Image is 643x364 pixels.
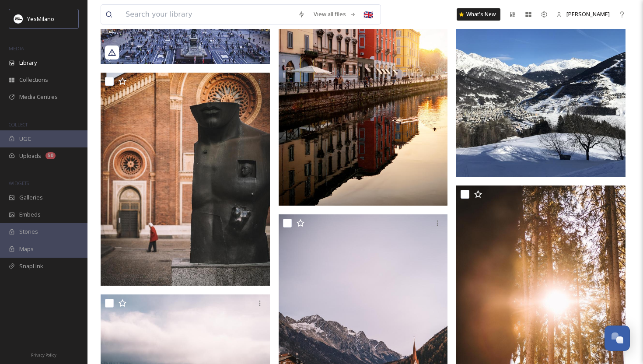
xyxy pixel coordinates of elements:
a: View all files [309,6,360,23]
img: Milano_2.jpg [101,73,270,286]
a: What's New [457,8,500,21]
span: SnapLink [19,262,43,270]
span: Galleries [19,193,43,202]
span: Library [19,59,37,67]
span: YesMilano [27,15,54,23]
span: Media Centres [19,93,58,101]
div: 🇬🇧 [360,7,376,22]
span: Privacy Policy [31,352,56,358]
span: Embeds [19,210,41,219]
a: [PERSON_NAME] [552,6,614,23]
span: MEDIA [9,45,24,52]
span: [PERSON_NAME] [566,10,610,18]
a: Privacy Policy [31,349,56,360]
span: Maps [19,245,34,253]
span: Collections [19,76,48,84]
img: Logo%20YesMilano%40150x.png [14,14,23,23]
span: UGC [19,135,31,143]
div: 50 [45,152,56,159]
button: Open Chat [605,325,630,351]
input: Search your library [121,5,294,24]
span: Uploads [19,152,41,160]
span: WIDGETS [9,180,29,186]
span: COLLECT [9,121,28,128]
span: Stories [19,227,38,236]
